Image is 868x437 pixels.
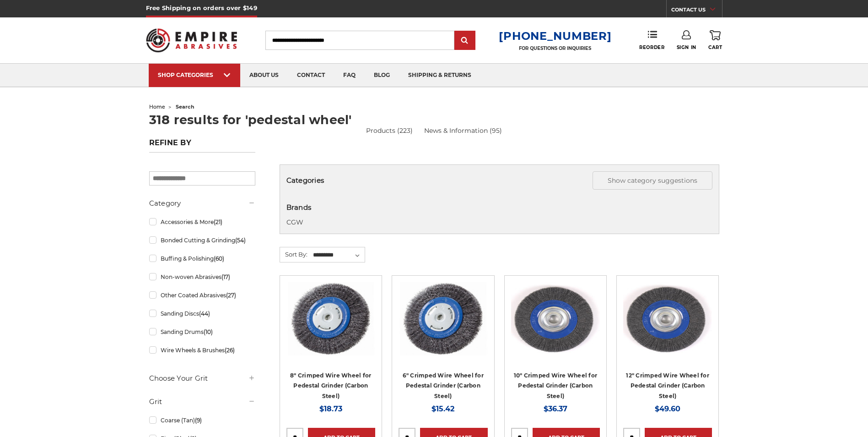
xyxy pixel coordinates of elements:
[149,251,255,267] a: Buffing & Polishing(60)
[149,214,255,230] a: Accessories & More(21)
[214,255,224,262] span: (60)
[225,347,235,354] span: (26)
[149,232,255,248] a: Bonded Cutting & Grinding(54)
[365,64,399,87] a: blog
[149,269,255,285] a: Non-woven Abrasives(17)
[286,202,712,213] h5: Brands
[593,171,712,190] button: Show category suggestions
[286,282,375,399] a: 8" Crimped Wire Wheel for Pedestal Grinder
[286,218,303,226] a: CGW
[286,171,712,190] h5: Categories
[149,287,255,303] a: Other Coated Abrasives(27)
[511,282,600,399] a: 10" Crimped Wire Wheel for Pedestal Grinder
[319,404,342,413] span: $18.73
[149,342,255,358] a: Wire Wheels & Brushes(26)
[149,114,719,126] h1: 318 results for 'pedestal wheel'
[199,310,210,317] span: (44)
[677,44,696,50] span: Sign In
[399,282,487,399] a: 6" Crimped Wire Wheel for Pedestal Grinder
[366,126,413,136] a: Products (223)
[288,64,334,87] a: contact
[235,237,246,244] span: (54)
[176,104,194,110] span: search
[399,64,480,87] a: shipping & returns
[708,30,722,50] a: Cart
[149,396,255,407] h5: Grit
[424,126,502,136] a: News & Information (95)
[149,306,255,322] a: Sanding Discs(44)
[655,404,680,413] span: $49.60
[334,64,365,87] a: faq
[399,282,487,355] img: 6" Crimped Wire Wheel for Pedestal Grinder
[226,292,236,299] span: (27)
[158,71,231,78] div: SHOP CATEGORIES
[312,248,365,262] select: Sort By:
[149,198,255,209] h5: Category
[149,104,165,110] a: home
[623,282,712,399] a: 12" Crimped Wire Wheel for Pedestal Grinder
[149,138,255,153] h5: Refine by
[149,324,255,340] a: Sanding Drums(10)
[221,273,230,280] span: (17)
[708,44,722,50] span: Cart
[671,5,722,17] a: CONTACT US
[511,282,600,355] img: 10" Crimped Wire Wheel for Pedestal Grinder
[280,247,307,261] label: Sort By:
[456,32,474,50] input: Submit
[639,44,664,50] span: Reorder
[623,282,712,355] img: 12" Crimped Wire Wheel for Pedestal Grinder
[204,328,213,335] span: (10)
[431,404,454,413] span: $15.42
[639,30,664,50] a: Reorder
[214,218,222,225] span: (21)
[499,29,611,43] a: [PHONE_NUMBER]
[499,45,611,51] p: FOR QUESTIONS OR INQUIRIES
[544,404,567,413] span: $36.37
[149,373,255,384] h5: Choose Your Grit
[149,412,255,428] a: Coarse (Tan)(9)
[146,22,237,58] img: Empire Abrasives
[240,64,288,87] a: about us
[286,282,375,355] img: 8" Crimped Wire Wheel for Pedestal Grinder
[195,417,202,424] span: (9)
